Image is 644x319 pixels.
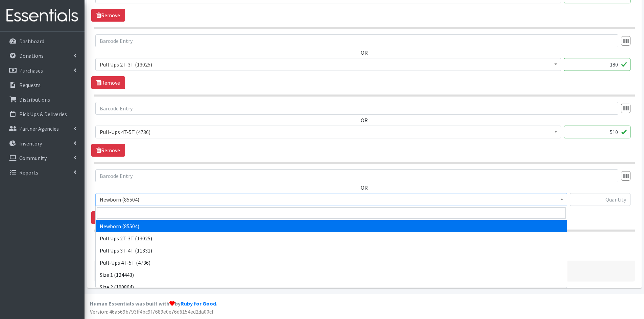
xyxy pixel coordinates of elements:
[181,300,216,307] a: Ruby for Good
[3,4,82,27] img: HumanEssentials
[90,300,217,307] strong: Human Essentials was built with by .
[91,9,125,22] a: Remove
[19,125,59,132] p: Partner Agencies
[95,126,561,138] span: Pull-Ups 4T-5T (4736)
[91,211,125,224] a: Remove
[3,78,82,92] a: Requests
[361,116,368,124] label: OR
[96,281,567,293] li: Size 2 (100864)
[564,58,630,71] input: Quantity
[3,49,82,62] a: Donations
[19,67,43,74] p: Purchases
[95,58,561,71] span: Pull Ups 2T-3T (13025)
[96,232,567,244] li: Pull Ups 2T-3T (13025)
[3,107,82,121] a: Pick Ups & Deliveries
[361,49,368,57] label: OR
[19,169,38,176] p: Reports
[3,122,82,135] a: Partner Agencies
[19,96,50,103] p: Distributions
[100,127,557,137] span: Pull-Ups 4T-5T (4736)
[100,195,563,204] span: Newborn (85504)
[3,137,82,150] a: Inventory
[19,38,44,45] p: Dashboard
[96,220,567,232] li: Newborn (85504)
[3,151,82,165] a: Community
[3,93,82,106] a: Distributions
[3,64,82,77] a: Purchases
[95,102,618,115] input: Barcode Entry
[19,111,67,117] p: Pick Ups & Deliveries
[95,169,618,182] input: Barcode Entry
[96,257,567,269] li: Pull-Ups 4T-5T (4736)
[91,144,125,157] a: Remove
[90,308,214,315] span: Version: 46a569b793ff4bc9f7689e0e76d6154ed2da00cf
[19,52,44,59] p: Donations
[361,184,368,192] label: OR
[96,269,567,281] li: Size 1 (124443)
[19,140,42,147] p: Inventory
[96,244,567,257] li: Pull Ups 3T-4T (11331)
[19,82,41,88] p: Requests
[570,193,630,206] input: Quantity
[3,34,82,48] a: Dashboard
[100,60,557,69] span: Pull Ups 2T-3T (13025)
[19,155,47,161] p: Community
[95,34,618,47] input: Barcode Entry
[95,193,567,206] span: Newborn (85504)
[91,76,125,89] a: Remove
[564,126,630,138] input: Quantity
[3,166,82,179] a: Reports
